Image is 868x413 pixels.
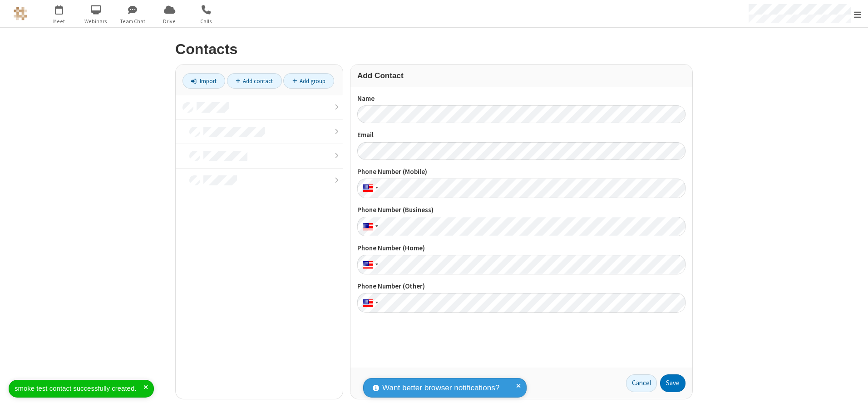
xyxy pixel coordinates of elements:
span: Calls [189,17,223,25]
div: United States: + 1 [357,179,381,198]
label: Phone Number (Mobile) [357,167,686,177]
h3: Add Contact [357,71,686,80]
span: Webinars [79,17,113,25]
img: QA Selenium DO NOT DELETE OR CHANGE [14,7,27,20]
label: Phone Number (Business) [357,205,686,215]
label: Name [357,94,686,104]
div: smoke test contact successfully created. [15,383,143,394]
span: Want better browser notifications? [382,382,499,394]
span: Team Chat [116,17,150,25]
a: Import [182,73,225,89]
label: Email [357,130,686,140]
button: Save [660,374,686,393]
div: United States: + 1 [357,255,381,274]
a: Add group [283,73,334,89]
label: Phone Number (Other) [357,281,686,292]
span: Meet [42,17,76,25]
span: Drive [153,17,187,25]
a: Add contact [227,73,282,89]
div: United States: + 1 [357,293,381,313]
a: Cancel [626,374,657,393]
h2: Contacts [175,41,693,57]
div: United States: + 1 [357,217,381,236]
label: Phone Number (Home) [357,243,686,254]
